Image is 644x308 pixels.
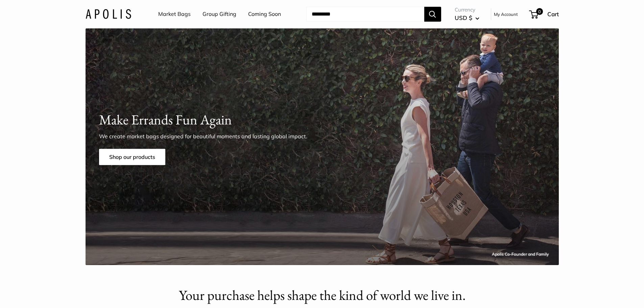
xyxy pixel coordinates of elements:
a: 0 Cart [530,9,559,20]
a: Market Bags [158,9,191,19]
span: USD $ [455,14,472,21]
h1: Make Errands Fun Again [99,110,545,130]
span: Currency [455,5,479,15]
div: Apolis Co-Founder and Family [492,251,549,258]
p: We create market bags designed for beautiful moments and lasting global impact. [99,132,319,140]
img: Apolis [86,9,131,19]
a: Shop our products [99,149,165,165]
a: Group Gifting [202,9,236,19]
button: Search [424,7,441,22]
a: Coming Soon [248,9,281,19]
h2: Your purchase helps shape the kind of world we live in. [141,285,503,305]
button: USD $ [455,13,479,23]
span: Cart [547,10,559,18]
span: 0 [536,8,543,15]
input: Search... [306,7,424,22]
a: My Account [494,10,518,18]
